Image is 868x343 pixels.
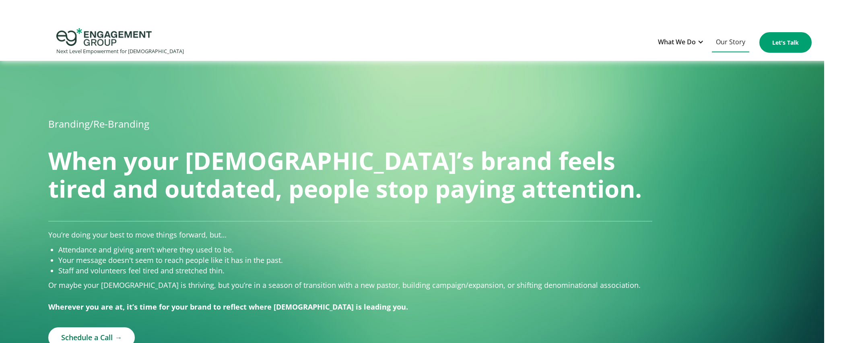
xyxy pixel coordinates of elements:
[56,28,152,46] img: Engagement Group Logo Icon
[712,33,749,52] a: Our Story
[654,33,708,52] div: What We Do
[58,255,652,265] li: Your message doesn't seem to reach people like it has in the past.
[264,66,310,74] span: Phone number
[48,115,804,133] h1: Branding/Re-Branding
[48,280,652,323] p: Or maybe your [DEMOGRAPHIC_DATA] is thriving, but you’re in a season of transition with a new pas...
[48,147,652,202] h1: When your [DEMOGRAPHIC_DATA]’s brand feels tired and outdated, people stop paying attention.
[56,28,184,57] a: home
[58,265,652,276] li: Staff and volunteers feel tired and stretched thin.
[56,46,184,57] div: Next Level Empowerment for [DEMOGRAPHIC_DATA]
[58,244,652,255] li: Attendance and giving aren’t where they used to be.
[48,302,408,312] strong: Wherever you are at, it’s time for your brand to reflect where [DEMOGRAPHIC_DATA] is leading you. ‍
[264,33,304,41] span: Organization
[658,37,696,48] div: What We Do
[48,229,652,240] p: You’re doing your best to move things forward, but…
[759,32,812,53] a: Let's Talk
